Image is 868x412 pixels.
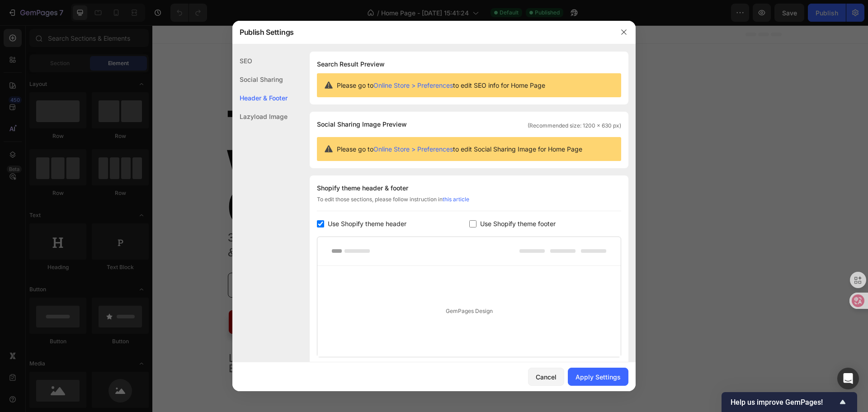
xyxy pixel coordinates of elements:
[373,81,453,89] a: Online Store > Preferences
[156,325,215,340] strong: KICKSTARTER
[536,372,557,382] div: Cancel
[75,69,409,133] span: The World’s First
[373,145,453,153] a: Online Store > Preferences
[328,218,406,229] span: Use Shopify theme header
[75,205,423,234] span: 3-second attention grabber | 15s dynamic playback | NFC sharing & data tracking | Ultra-thin design
[76,285,146,309] a: save 29% off now
[317,266,621,357] div: GemPages Design
[75,247,234,272] input: gkk0315@163.com
[731,398,837,407] span: Help us improve GemPages!
[76,325,271,350] span: at 10:00 a.m. EDT[DATE]
[232,89,288,107] div: Header & Footer
[576,372,621,382] div: Apply Settings
[76,325,156,340] span: Launching Soon on
[337,81,545,90] span: Please go to to edit SEO info for Home Page
[232,52,288,70] div: SEO
[731,397,848,407] button: Show survey - Help us improve GemPages!
[232,70,288,89] div: Social Sharing
[443,196,469,203] a: this article
[317,119,407,130] span: Social Sharing Image Preview
[87,290,136,303] p: save 29% off now
[480,218,556,229] span: Use Shopify theme footer
[75,108,375,212] span: Video Business Card
[317,183,621,194] div: Shopify theme header & footer
[528,368,564,386] button: Cancel
[568,368,628,386] button: Apply Settings
[317,195,621,211] div: To edit those sections, please follow instruction in
[837,368,859,389] div: Open Intercom Messenger
[337,144,582,154] span: Please go to to edit Social Sharing Image for Home Page
[232,20,612,44] div: Publish Settings
[317,59,621,70] h1: Search Result Preview
[528,122,621,130] span: (Recommended size: 1200 x 630 px)
[232,107,288,126] div: Lazyload Image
